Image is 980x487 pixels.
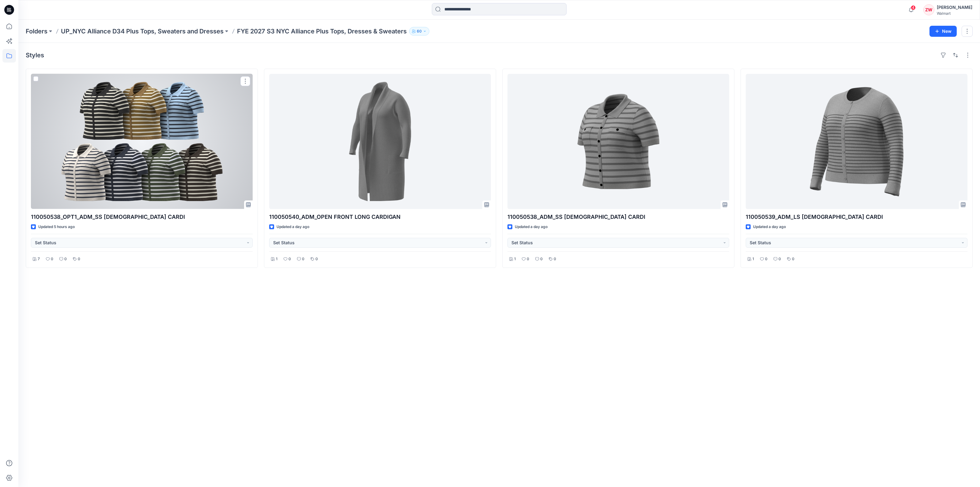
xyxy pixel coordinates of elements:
p: 60 [417,28,422,35]
div: Walmart [937,11,972,16]
p: 110050539_ADM_LS [DEMOGRAPHIC_DATA] CARDI [746,213,967,221]
a: 110050538_OPT1_ADM_SS LADY CARDI [31,74,253,209]
p: 0 [315,256,318,262]
div: [PERSON_NAME] [937,4,972,11]
p: 0 [765,256,767,262]
p: 0 [64,256,67,262]
p: 0 [778,256,781,262]
button: New [929,26,957,37]
p: Updated 5 hours ago [38,224,75,230]
a: 110050539_ADM_LS LADY CARDI [746,74,967,209]
p: 0 [51,256,53,262]
a: 110050538_ADM_SS LADY CARDI [507,74,729,209]
h4: Styles [26,51,44,59]
div: ZW [923,4,934,15]
p: 0 [288,256,291,262]
p: 0 [527,256,529,262]
span: 4 [911,5,916,10]
p: FYE 2027 S3 NYC Alliance Plus Tops, Dresses & Sweaters [237,27,407,36]
p: 0 [554,256,556,262]
a: Folders [26,27,47,36]
p: 1 [276,256,277,262]
p: 0 [302,256,304,262]
p: 110050540_ADM_OPEN FRONT LONG CARDIGAN [269,213,491,221]
button: 60 [409,27,429,36]
p: 110050538_OPT1_ADM_SS [DEMOGRAPHIC_DATA] CARDI [31,213,253,221]
p: Updated a day ago [515,224,548,230]
p: 7 [38,256,40,262]
p: 1 [752,256,754,262]
p: Updated a day ago [753,224,786,230]
p: 0 [78,256,80,262]
p: 110050538_ADM_SS [DEMOGRAPHIC_DATA] CARDI [507,213,729,221]
p: Updated a day ago [277,224,309,230]
p: 0 [792,256,794,262]
a: UP_NYC Alliance D34 Plus Tops, Sweaters and Dresses [61,27,224,36]
p: 0 [540,256,543,262]
p: 1 [514,256,516,262]
a: 110050540_ADM_OPEN FRONT LONG CARDIGAN [269,74,491,209]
